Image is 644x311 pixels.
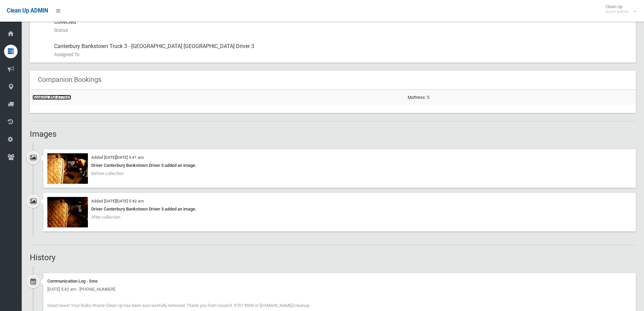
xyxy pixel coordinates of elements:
[47,205,632,213] div: Driver Canterbury Bankstown Driver 3 added an image.
[47,285,632,293] div: [DATE] 5:42 am - [PHONE_NUMBER]
[32,95,71,100] a: Booking #M-477941
[47,277,632,285] div: Communication Log - Sms
[54,14,630,38] div: Collected
[91,171,124,176] span: Before collection
[91,215,120,220] span: After collection
[47,161,632,170] div: Driver Canterbury Bankstown Driver 3 added an image.
[602,4,636,14] span: Clean Up
[605,9,629,14] small: Super Admin
[54,38,630,63] div: Canterbury Bankstown Truck 3 - [GEOGRAPHIC_DATA] [GEOGRAPHIC_DATA] Driver 3
[54,26,630,34] small: Status
[30,253,636,262] h2: History
[30,130,636,138] h2: Images
[54,50,630,59] small: Assigned To
[47,303,309,308] span: Good news! Your Bulky Waste Clean Up has been successfully removed. Thank you from Council. 9707 ...
[30,73,110,86] header: Companion Bookings
[47,153,88,184] img: 2025-08-1405.41.35454225212224824571.jpg
[91,155,144,160] small: Added [DATE][DATE] 5:41 am
[91,199,144,203] small: Added [DATE][DATE] 5:42 am
[405,90,636,105] td: Mattress: 5
[47,197,88,227] img: 2025-08-1405.41.44367160473861095123.jpg
[7,7,48,14] span: Clean Up ADMIN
